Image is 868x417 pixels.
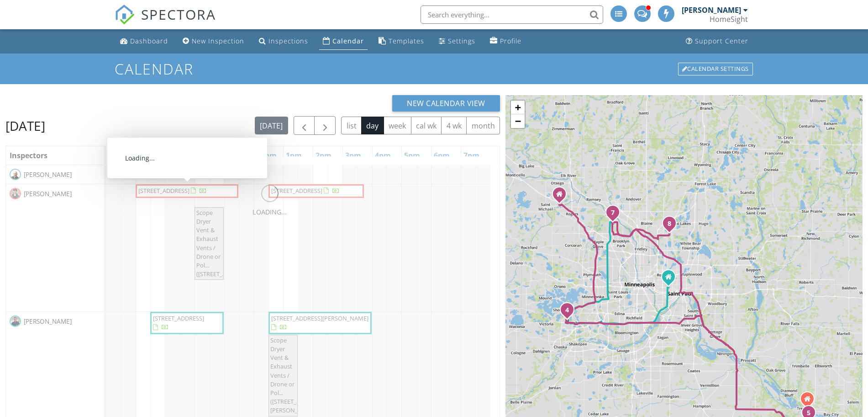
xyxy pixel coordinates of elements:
[22,170,74,179] span: [PERSON_NAME]
[486,33,525,50] a: Company Profile
[807,410,810,417] i: 5
[421,5,603,24] input: Search everything...
[270,336,323,415] span: Scope Dryer Vent & Exhaust Vents / Drone or Pol... ([STREET_ADDRESS][PERSON_NAME])
[567,310,573,315] div: 7460 Windmill Dr, Chanhassen, MN 55317
[668,277,674,282] div: 1011 BURGESS ST, ST PAUL MN 55103
[253,207,287,217] div: LOADING...
[165,148,186,163] a: 9am
[268,37,308,45] div: Inspections
[392,95,500,112] button: New Calendar View
[225,148,249,163] a: 11am
[153,314,204,322] span: [STREET_ADDRESS]
[313,148,334,163] a: 2pm
[431,148,452,163] a: 6pm
[448,37,475,45] div: Settings
[678,63,753,75] div: Calendar Settings
[116,33,172,50] a: Dashboard
[192,37,244,45] div: New Inspection
[384,117,411,134] button: week
[284,148,304,163] a: 1pm
[10,169,21,180] img: img_1766.jpeg
[294,116,315,135] button: Previous day
[343,148,363,163] a: 3pm
[411,117,442,134] button: cal wk
[106,148,126,163] a: 7am
[361,117,384,134] button: day
[271,314,368,322] span: [STREET_ADDRESS][PERSON_NAME]
[559,194,565,199] div: 13863 43rd lane NE, Saint Michael MN 55376
[677,62,754,76] a: Calendar Settings
[255,33,312,50] a: Inspections
[319,33,368,50] a: Calendar
[115,12,216,32] a: SPECTORA
[255,117,288,134] button: [DATE]
[115,5,135,25] img: The Best Home Inspection Software - Spectora
[254,148,279,163] a: 12pm
[314,116,336,135] button: Next day
[511,114,525,128] a: Zoom out
[22,317,74,326] span: [PERSON_NAME]
[5,117,45,135] h2: [DATE]
[138,187,189,195] span: [STREET_ADDRESS]
[10,188,21,199] img: screen_shot_20210615_at_10.08.15_am.png
[389,37,424,45] div: Templates
[402,148,422,163] a: 5pm
[179,33,248,50] a: New Inspection
[196,208,251,278] span: Scope Dryer Vent & Exhaust Vents / Drone or Pol... ([STREET_ADDRESS])
[682,33,752,50] a: Support Center
[565,307,569,314] i: 4
[141,5,216,24] span: SPECTORA
[115,61,754,77] h1: Calendar
[466,117,500,134] button: month
[22,189,74,198] span: [PERSON_NAME]
[136,148,157,163] a: 8am
[373,148,393,163] a: 4pm
[271,187,322,195] span: [STREET_ADDRESS]
[669,223,675,229] div: 95 Woodridge Ln, Lino Lakes, MN 55014
[695,37,748,45] div: Support Center
[10,150,47,160] span: Inspectors
[807,399,813,404] div: N1683 835th St , Hager City WI 54014
[375,33,428,50] a: Templates
[710,15,748,24] div: HomeSight
[613,212,618,218] div: 11444 Sumter Ave N, Champlin, MN 55316
[332,37,364,45] div: Calendar
[441,117,467,134] button: 4 wk
[10,315,21,327] img: 94e47085ae194573a1e74f9797307ece.jpeg
[668,221,671,227] i: 8
[511,101,525,114] a: Zoom in
[341,117,362,134] button: list
[435,33,479,50] a: Settings
[500,37,521,45] div: Profile
[130,37,168,45] div: Dashboard
[461,148,482,163] a: 7pm
[195,148,220,163] a: 10am
[611,210,615,216] i: 7
[682,5,741,15] div: [PERSON_NAME]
